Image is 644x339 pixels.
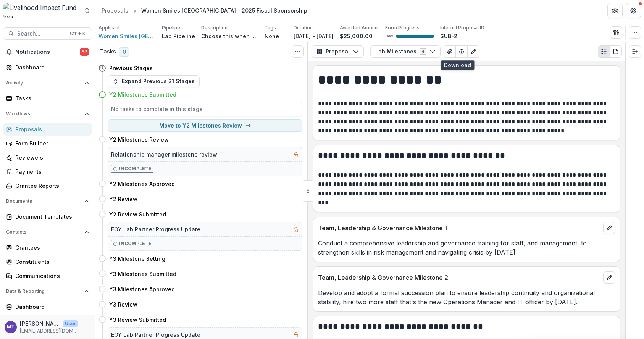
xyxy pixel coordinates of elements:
[162,24,180,31] p: Pipeline
[6,80,81,86] span: Activity
[3,61,92,74] a: Dashboard
[3,27,92,40] button: Search...
[108,75,200,87] button: Expand Previous 21 Stages
[3,226,92,238] button: Open Contacts
[109,285,175,293] h4: Y3 Milestones Approved
[3,179,92,192] a: Grantee Reports
[109,180,175,188] h4: Y2 Milestones Approved
[3,92,92,105] a: Tasks
[3,241,92,254] a: Grantees
[3,151,92,164] a: Reviewers
[17,31,65,37] span: Search...
[385,34,393,39] p: 100 %
[340,24,379,31] p: Awarded Amount
[98,24,120,31] p: Applicant
[15,182,86,190] div: Grantee Reports
[3,137,92,150] a: Form Builder
[292,45,304,58] button: Toggle View Cancelled Tasks
[15,213,86,221] div: Document Templates
[15,139,86,147] div: Form Builder
[598,45,610,58] button: Plaintext view
[15,63,86,71] div: Dashboard
[629,45,641,58] button: Expand right
[6,199,81,204] span: Documents
[111,225,200,233] h5: EOY Lab Partner Progress Update
[3,123,92,136] a: Proposals
[318,239,615,257] p: Conduct a comprehensive leadership and governance training for staff, and management to strengthe...
[119,47,129,56] span: 0
[607,3,623,18] button: Partners
[15,94,86,102] div: Tasks
[444,45,456,58] button: View Attached Files
[626,3,641,18] button: Get Help
[6,229,81,235] span: Contacts
[610,45,622,58] button: PDF view
[201,32,258,40] p: Choose this when adding a new proposal to the first stage of a pipeline.
[98,5,310,16] nav: breadcrumb
[3,195,92,207] button: Open Documents
[15,168,86,176] div: Payments
[294,32,334,40] p: [DATE] - [DATE]
[109,255,165,263] h4: Y3 Milestone Setting
[98,32,156,40] span: Women Smiles [GEOGRAPHIC_DATA]
[440,24,484,31] p: Internal Proposal ID
[15,272,86,280] div: Communications
[265,24,276,31] p: Tags
[162,32,195,40] p: Lab Pipeline
[15,244,86,252] div: Grantees
[201,24,228,31] p: Description
[6,111,81,116] span: Workflows
[20,320,60,328] p: [PERSON_NAME]
[109,136,169,144] h4: Y2 Milestones Review
[3,3,79,18] img: Livelihood Impact Fund logo
[98,5,131,16] a: Proposals
[102,6,128,15] div: Proposals
[15,49,80,55] span: Notifications
[440,32,457,40] p: SUB-2
[15,258,86,266] div: Constituents
[370,45,441,58] button: Lab Milestones4
[7,324,15,329] div: Muthoni Thuo
[108,119,302,132] button: Move to Y2 Milestones Review
[141,6,307,15] div: Women Smiles [GEOGRAPHIC_DATA] - 2025 Fiscal Sponsorship
[82,3,92,18] button: Open entity switcher
[3,46,92,58] button: Notifications67
[119,240,152,247] p: Incomplete
[109,270,176,278] h4: Y3 Milestones Submitted
[3,285,92,297] button: Open Data & Reporting
[603,271,615,284] button: edit
[15,303,86,311] div: Dashboard
[603,222,615,234] button: edit
[111,331,200,339] h5: EOY Lab Partner Progress Update
[15,125,86,133] div: Proposals
[3,255,92,268] a: Constituents
[3,270,92,282] a: Communications
[109,316,166,324] h4: Y3 Review Submitted
[63,320,78,327] p: User
[100,48,116,55] h3: Tasks
[312,45,364,58] button: Proposal
[265,32,279,40] p: None
[3,210,92,223] a: Document Templates
[111,150,217,158] h5: Relationship manager milestone review
[109,64,153,72] h4: Previous Stages
[20,328,78,334] p: [EMAIL_ADDRESS][DOMAIN_NAME]
[318,273,600,282] p: Team, Leadership & Governance Milestone 2
[109,90,176,98] h4: Y2 Milestones Submitted
[3,108,92,120] button: Open Workflows
[109,195,137,203] h4: Y2 Review
[294,24,313,31] p: Duration
[119,165,152,172] p: Incomplete
[81,323,90,332] button: More
[318,288,615,307] p: Develop and adopt a formal succession plan to ensure leadership continuity and organizational sta...
[385,24,420,31] p: Form Progress
[340,32,373,40] p: $25,000.00
[318,223,600,232] p: Team, Leadership & Governance Milestone 1
[80,48,89,56] span: 67
[109,210,166,218] h4: Y2 Review Submitted
[3,300,92,313] a: Dashboard
[109,300,137,308] h4: Y3 Review
[3,77,92,89] button: Open Activity
[467,45,479,58] button: Edit as form
[6,289,81,294] span: Data & Reporting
